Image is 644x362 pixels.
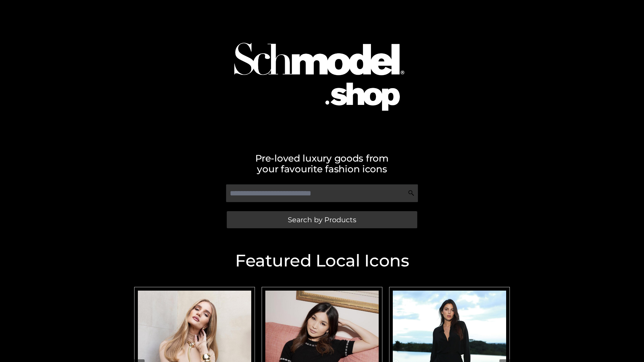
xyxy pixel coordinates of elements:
h2: Pre-loved luxury goods from your favourite fashion icons [131,153,513,174]
span: Search by Products [288,216,356,223]
a: Search by Products [227,211,417,228]
h2: Featured Local Icons​ [131,252,513,269]
img: Search Icon [408,190,415,196]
